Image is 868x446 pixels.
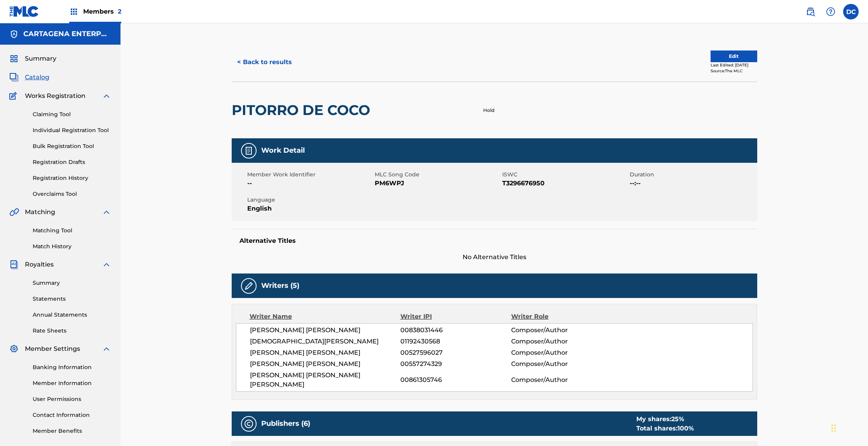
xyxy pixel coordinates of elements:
a: CatalogCatalog [9,73,49,82]
iframe: Chat Widget [829,409,868,446]
span: 01192430568 [400,337,511,346]
a: Claiming Tool [33,110,111,118]
span: Composer/Author [511,375,612,385]
span: 2 [118,8,121,15]
span: [DEMOGRAPHIC_DATA][PERSON_NAME] [250,337,401,346]
div: Writer Role [511,312,612,321]
span: [PERSON_NAME] [PERSON_NAME] [250,359,401,369]
span: Summary [25,54,56,63]
span: Duration [630,171,755,179]
img: expand [102,344,111,354]
span: Member Work Identifier [247,171,373,179]
img: Royalties [9,260,19,269]
span: MLC Song Code [375,171,500,179]
span: T3296676950 [502,179,628,188]
a: Registration Drafts [33,158,111,166]
span: Composer/Author [511,337,612,346]
img: Writers [244,281,253,291]
img: Matching [9,207,19,217]
span: 00557274329 [400,359,511,369]
img: search [806,7,815,16]
img: Summary [9,54,19,63]
a: Member Benefits [33,427,111,435]
img: Accounts [9,30,19,39]
span: Composer/Author [511,359,612,369]
a: Matching Tool [33,226,111,235]
img: Top Rightsholders [69,7,79,16]
span: Member Settings [25,344,80,354]
div: My shares: [636,415,694,424]
span: Members [83,7,121,16]
h5: Alternative Titles [239,237,749,245]
div: User Menu [843,4,859,19]
a: Summary [33,279,111,287]
a: Registration History [33,174,111,182]
button: Edit [711,51,757,62]
span: -- [247,179,373,188]
div: Last Edited: [DATE] [711,62,757,68]
span: [PERSON_NAME] [PERSON_NAME] [PERSON_NAME] [250,371,401,389]
span: Works Registration [25,91,86,101]
a: Match History [33,242,111,251]
span: No Alternative Titles [232,253,757,262]
div: Total shares: [636,424,694,433]
span: 25 % [671,415,684,423]
h5: Work Detail [261,146,305,155]
div: Writer IPI [400,312,511,321]
a: Contact Information [33,411,111,419]
span: Catalog [25,73,49,82]
a: Bulk Registration Tool [33,142,111,150]
span: English [247,204,373,213]
div: Source: The MLC [711,68,757,74]
a: Overclaims Tool [33,190,111,198]
iframe: Resource Center [846,307,868,369]
img: expand [102,260,111,269]
span: [PERSON_NAME] [PERSON_NAME] [250,348,401,357]
span: --:-- [630,179,755,188]
span: 100 % [678,425,694,432]
span: ISWC [502,171,628,179]
a: Statements [33,295,111,303]
h5: Publishers (6) [261,419,310,428]
span: 00838031446 [400,326,511,335]
p: Hold [483,107,494,114]
img: help [826,7,835,16]
h5: Writers (5) [261,281,299,290]
span: Language [247,196,373,204]
span: 00527596027 [400,348,511,357]
img: expand [102,207,111,217]
div: Writer Name [250,312,401,321]
a: Member Information [33,379,111,387]
span: PM6WPJ [375,179,500,188]
span: 00861305746 [400,375,511,385]
img: Publishers [244,419,253,429]
img: Member Settings [9,344,19,354]
div: Drag [831,416,836,440]
span: Royalties [25,260,54,269]
img: Catalog [9,73,19,82]
img: MLC Logo [9,6,39,17]
img: Works Registration [9,91,19,101]
span: Matching [25,207,55,217]
span: Composer/Author [511,348,612,357]
a: SummarySummary [9,54,56,63]
h2: PITORRO DE COCO [232,101,374,119]
a: Rate Sheets [33,327,111,335]
h5: CARTAGENA ENTERPRISES, INC. [23,30,111,38]
a: Individual Registration Tool [33,126,111,134]
img: Work Detail [244,146,253,155]
span: [PERSON_NAME] [PERSON_NAME] [250,326,401,335]
div: Help [823,4,838,19]
a: User Permissions [33,395,111,403]
a: Annual Statements [33,311,111,319]
a: Public Search [803,4,818,19]
span: Composer/Author [511,326,612,335]
button: < Back to results [232,52,297,72]
img: expand [102,91,111,101]
a: Banking Information [33,363,111,371]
